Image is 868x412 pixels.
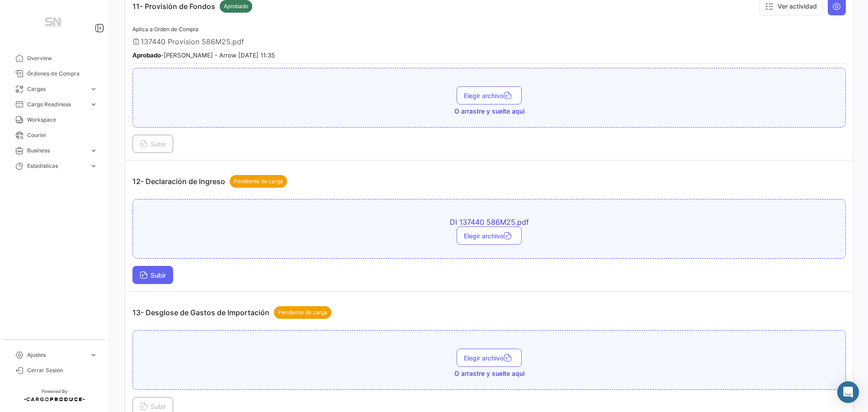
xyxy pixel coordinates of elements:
[132,26,198,33] span: Aplica a Orden de Compra
[7,51,101,66] a: Overview
[27,366,98,374] span: Cerrar Sesión
[454,107,524,116] span: O arrastre y suelte aquí
[90,100,98,109] span: expand_more
[141,37,244,46] span: 137440 Provision 586M25.pdf
[132,175,287,188] p: 12- Declaración de Ingreso
[90,162,98,170] span: expand_more
[27,54,98,62] span: Overview
[132,135,173,153] button: Subir
[132,306,331,319] p: 13- Desglose de Gastos de Importación
[132,52,161,59] b: Aprobado
[464,232,514,240] span: Elegir archivo
[140,403,166,410] span: Subir
[454,369,524,378] span: O arrastre y suelte aquí
[27,116,98,124] span: Workspace
[132,266,173,284] button: Subir
[27,100,86,109] span: Cargo Readiness
[132,52,275,59] small: - [PERSON_NAME] - Arrow [DATE] 11:35
[7,112,101,128] a: Workspace
[464,354,514,362] span: Elegir archivo
[140,140,166,148] span: Subir
[457,86,522,104] button: Elegir archivo
[7,66,101,81] a: Órdenes de Compra
[27,351,86,359] span: Ajustes
[224,2,248,10] span: Aprobado
[234,177,283,185] span: Pendiente de carga
[27,85,86,93] span: Cargas
[464,92,514,99] span: Elegir archivo
[7,128,101,143] a: Courier
[27,147,86,155] span: Business
[90,351,98,359] span: expand_more
[140,271,166,279] span: Subir
[457,227,522,245] button: Elegir archivo
[331,218,647,227] span: DI 137440 586M25.pdf
[27,162,86,170] span: Estadísticas
[278,308,327,317] span: Pendiente de carga
[457,349,522,367] button: Elegir archivo
[27,70,98,78] span: Órdenes de Compra
[837,381,859,403] div: Abrir Intercom Messenger
[90,85,98,93] span: expand_more
[90,147,98,155] span: expand_more
[27,131,98,139] span: Courier
[32,11,77,36] img: Manufactura+Logo.png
